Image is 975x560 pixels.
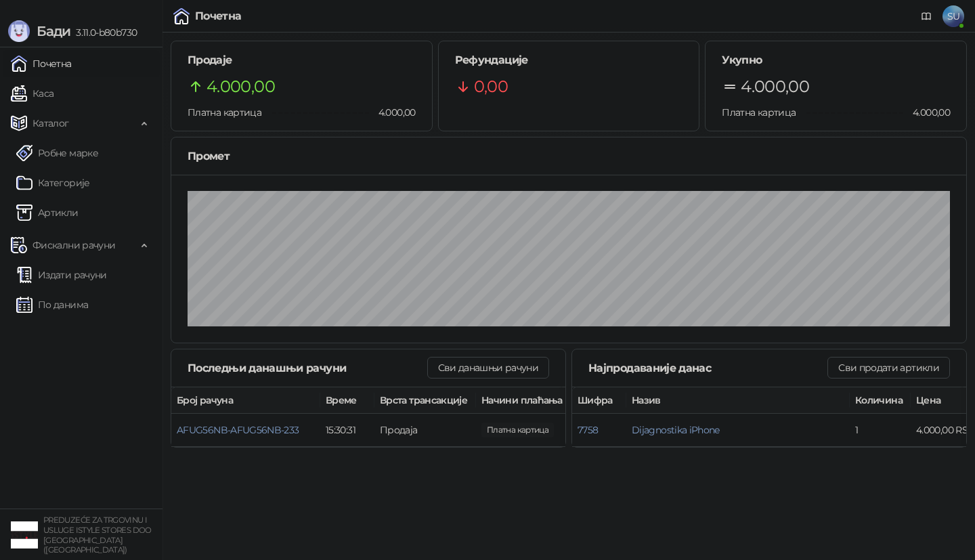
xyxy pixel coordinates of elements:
span: Каталог [32,110,69,137]
td: 1 [850,414,911,447]
a: Документација [915,5,937,27]
button: AFUG56NB-AFUG56NB-233 [177,424,299,436]
a: Почетна [11,50,72,77]
span: 4.000,00 [903,105,950,120]
span: SU [942,5,964,27]
div: Најпродаваније данас [588,360,827,376]
th: Број рачуна [171,387,320,414]
th: Назив [626,387,850,414]
a: Категорије [16,169,90,196]
a: По данима [16,291,88,318]
span: 3.11.0-b80b730 [70,26,137,39]
span: 4.000,00 [741,74,809,100]
a: Робне марке [16,139,98,167]
div: Промет [188,148,950,165]
h5: Продаје [188,52,416,68]
span: Фискални рачуни [32,232,115,259]
button: 7758 [578,424,598,436]
div: Почетна [195,11,242,22]
button: Сви данашњи рачуни [427,357,549,379]
th: Количина [850,387,911,414]
button: Dijagnostika iPhone [632,424,720,436]
th: Време [320,387,374,414]
span: 4.000,00 [207,74,275,100]
td: 15:30:31 [320,414,374,447]
button: Сви продати артикли [827,357,950,379]
a: Издати рачуни [16,261,107,288]
span: Бади [37,23,70,39]
th: Шифра [572,387,626,414]
img: Artikli [16,204,32,221]
td: Продаја [374,414,476,447]
span: 0,00 [474,74,508,100]
span: 4.000,00 [369,105,416,120]
img: Logo [8,20,30,42]
th: Врста трансакције [374,387,476,414]
a: ArtikliАртикли [16,199,79,226]
h5: Рефундације [455,52,683,68]
h5: Укупно [722,52,950,68]
div: Последњи данашњи рачуни [188,360,427,376]
small: PREDUZEĆE ZA TRGOVINU I USLUGE ISTYLE STORES DOO [GEOGRAPHIC_DATA] ([GEOGRAPHIC_DATA]) [43,515,152,555]
span: Платна картица [188,106,261,119]
img: 64x64-companyLogo-77b92cf4-9946-4f36-9751-bf7bb5fd2c7d.png [11,521,38,548]
span: 4.000,00 [481,423,554,437]
a: Каса [11,80,53,107]
span: Платна картица [722,106,796,119]
th: Начини плаћања [476,387,611,414]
